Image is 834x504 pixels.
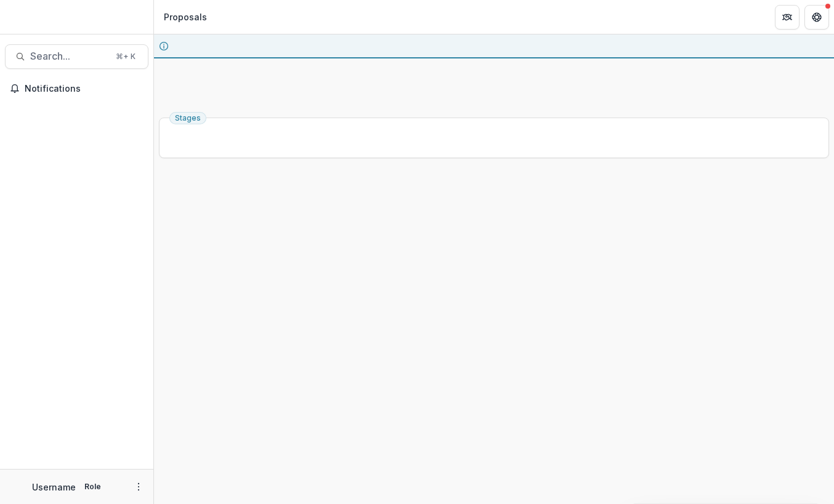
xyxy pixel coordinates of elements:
[5,79,148,98] button: Notifications
[32,481,76,494] p: Username
[5,44,148,69] button: Search...
[25,84,144,94] span: Notifications
[113,50,138,63] div: ⌘ + K
[175,114,201,122] span: Stages
[81,481,105,492] p: Role
[131,479,146,494] button: More
[775,5,800,30] button: Partners
[804,5,829,30] button: Get Help
[30,50,108,62] span: Search...
[159,8,212,26] nav: breadcrumb
[164,10,207,23] div: Proposals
